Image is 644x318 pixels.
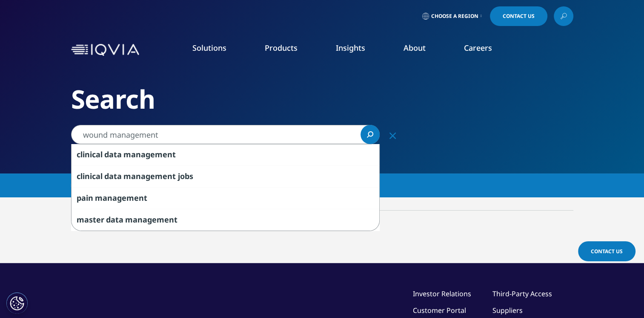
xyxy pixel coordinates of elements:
a: Suppliers [492,306,523,315]
span: management [123,171,176,181]
span: data [104,149,122,159]
div: clinical data management jobs [72,165,379,187]
span: management [123,149,176,159]
span: management [95,193,147,203]
h2: Search [71,83,573,115]
svg: Clear [389,133,396,139]
input: Search [71,125,380,144]
button: Cookies Settings [6,292,28,314]
a: Third-Party Access [492,289,552,298]
a: Insights [336,43,365,53]
span: jobs [178,171,193,181]
span: management [125,214,177,225]
nav: Primary [143,30,573,70]
a: Contact Us [578,241,635,261]
div: Clear [383,125,403,145]
span: Choose a Region [431,13,478,20]
div: pain management [72,187,379,209]
span: clinical [77,171,103,181]
span: data [106,214,123,225]
a: Contact Us [490,6,547,26]
a: Products [265,43,298,53]
span: Contact Us [503,14,535,19]
a: Investor Relations [413,289,471,298]
span: data [104,171,122,181]
span: Contact Us [591,248,623,255]
a: Search [361,125,380,144]
div: Search Suggestions [71,144,380,231]
a: Customer Portal [413,306,466,315]
span: clinical [77,149,103,159]
a: Careers [464,43,492,53]
span: master [77,214,104,225]
div: clinical data management [72,144,379,165]
span: pain [77,193,93,203]
svg: Search [367,131,373,138]
div: master data management [72,209,379,231]
a: Solutions [192,43,226,53]
a: About [404,43,426,53]
img: IQVIA Healthcare Information Technology and Pharma Clinical Research Company [71,44,139,56]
